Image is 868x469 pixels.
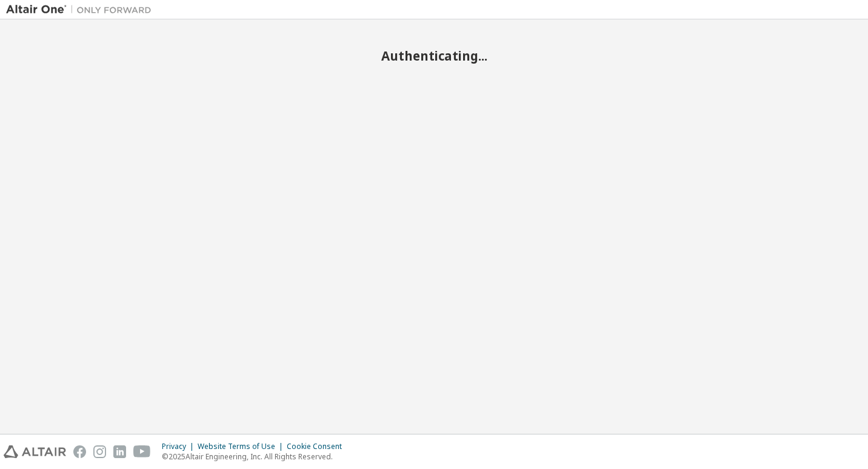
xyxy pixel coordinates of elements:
[162,442,198,451] div: Privacy
[4,445,66,458] img: altair_logo.svg
[6,4,158,16] img: Altair One
[113,445,126,458] img: linkedin.svg
[162,451,349,462] p: © 2025 Altair Engineering, Inc. All Rights Reserved.
[93,445,106,458] img: instagram.svg
[198,442,287,451] div: Website Terms of Use
[73,445,86,458] img: facebook.svg
[6,48,862,64] h2: Authenticating...
[287,442,349,451] div: Cookie Consent
[133,445,151,458] img: youtube.svg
